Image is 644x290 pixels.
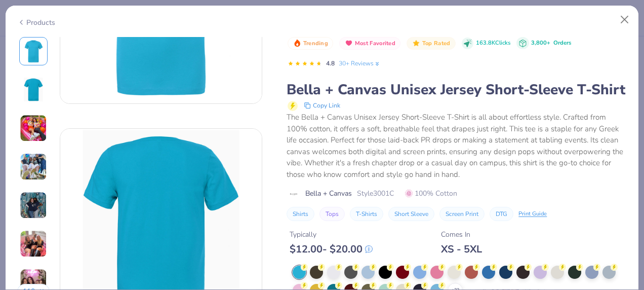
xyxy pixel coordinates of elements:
[319,207,345,221] button: Tops
[21,39,46,63] img: Front
[441,229,482,240] div: Comes In
[20,230,47,258] img: User generated content
[518,210,547,219] div: Print Guide
[339,37,400,50] button: Badge Button
[20,153,47,180] img: User generated content
[326,59,335,67] span: 4.8
[439,207,485,221] button: Screen Print
[388,207,434,221] button: Short Sleeve
[412,39,420,47] img: Top Rated sort
[345,39,353,47] img: Most Favorited sort
[20,115,47,142] img: User generated content
[287,80,627,99] div: Bella + Canvas Unisex Jersey Short-Sleeve T-Shirt
[290,243,373,256] div: $ 12.00 - $ 20.00
[490,207,513,221] button: DTG
[301,99,343,112] button: copy to clipboard
[553,39,571,47] span: Orders
[303,41,328,46] span: Trending
[355,41,395,46] span: Most Favorited
[287,190,300,198] img: brand logo
[339,59,381,68] a: 30+ Reviews
[615,10,634,29] button: Close
[531,39,571,48] div: 3,800+
[287,112,627,180] div: The Bella + Canvas Unisex Jersey Short-Sleeve T-Shirt is all about effortless style. Crafted from...
[20,192,47,219] img: User generated content
[288,37,333,50] button: Badge Button
[441,243,482,256] div: XS - 5XL
[422,41,451,46] span: Top Rated
[288,56,322,72] div: 4.8 Stars
[305,188,352,199] span: Bella + Canvas
[17,17,55,28] div: Products
[405,188,457,199] span: 100% Cotton
[290,229,373,240] div: Typically
[407,37,455,50] button: Badge Button
[21,78,46,102] img: Back
[293,39,301,47] img: Trending sort
[350,207,383,221] button: T-Shirts
[476,39,510,48] span: 163.8K Clicks
[287,207,314,221] button: Shirts
[357,188,394,199] span: Style 3001C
